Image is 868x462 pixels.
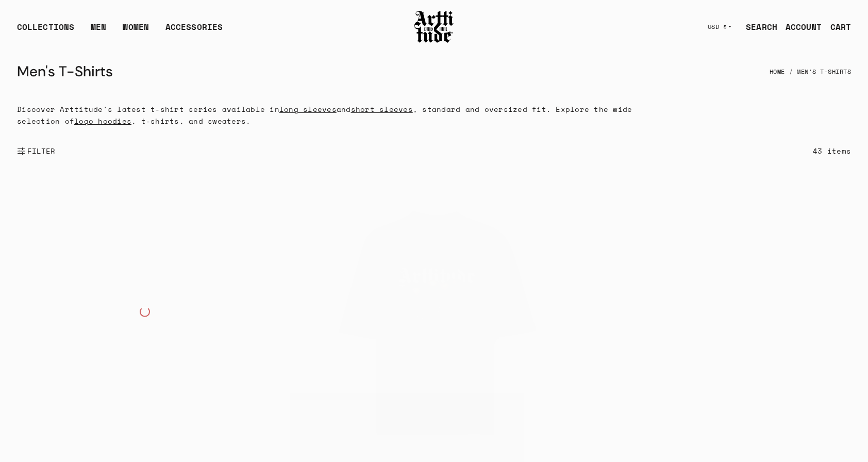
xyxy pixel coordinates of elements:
[830,21,851,33] div: CART
[770,60,785,83] a: Home
[413,9,455,44] img: Arttitude
[17,140,56,162] button: Show filters
[738,16,777,37] a: SEARCH
[165,21,223,41] div: ACCESSORIES
[822,16,851,37] a: Open cart
[17,21,74,41] div: COLLECTIONS
[708,23,727,31] span: USD $
[351,104,413,114] a: short sleeves
[777,16,822,37] a: ACCOUNT
[25,146,56,156] span: FILTER
[9,21,231,41] ul: Main navigation
[813,145,851,157] div: 43 items
[1,168,289,456] a: Digital Mirage Signature TeeDigital Mirage Signature Tee
[17,103,644,127] p: Discover Arttitude's latest t-shirt series available in and , standard and oversized fit. Explore...
[74,115,131,126] a: logo hoodies
[123,21,149,41] a: WOMEN
[279,104,337,114] a: long sleeves
[91,21,106,41] a: MEN
[17,59,113,84] h1: Men's T-Shirts
[785,60,852,83] li: Men's T-Shirts
[702,15,738,38] button: USD $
